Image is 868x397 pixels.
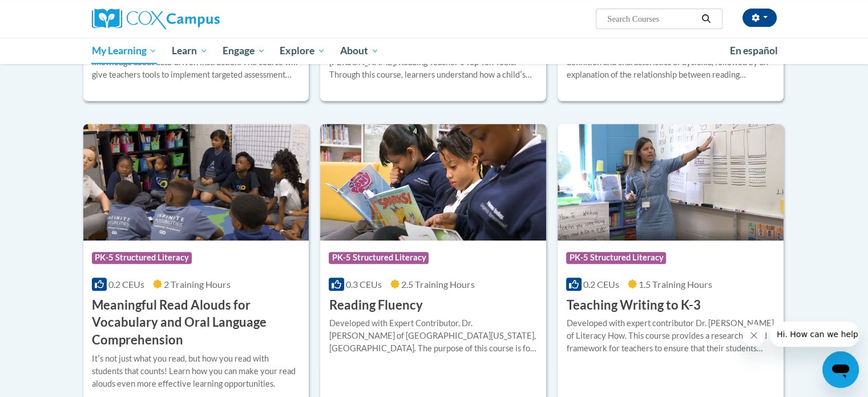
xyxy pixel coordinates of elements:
input: Search Courses [606,12,697,26]
div: Developed with Expert Contributor, Dr. [PERSON_NAME] of [GEOGRAPHIC_DATA][US_STATE], [GEOGRAPHIC_... [329,317,538,355]
span: Hi. How can we help? [7,8,92,17]
img: Course Logo [320,124,546,240]
div: Developed with expert contributor Dr. [PERSON_NAME] of Literacy How. This course provides a resea... [566,317,775,355]
button: Account Settings [742,9,777,27]
span: My Learning [91,44,157,58]
img: Course Logo [558,124,784,240]
iframe: Button to launch messaging window [822,351,859,388]
span: 0.3 CEUs [346,279,382,290]
h3: Reading Fluency [329,296,422,314]
span: Engage [223,44,265,58]
span: 0.2 CEUs [108,279,144,290]
div: Itʹs not just what you read, but how you read with students that counts! Learn how you can make y... [92,352,301,390]
iframe: Message from company [770,322,859,347]
span: 0.2 CEUs [583,279,619,290]
a: Learn [164,38,215,64]
img: Course Logo [83,124,309,240]
a: My Learning [84,38,165,64]
span: 2 Training Hours [164,279,231,290]
img: Cox Campus [92,9,220,29]
a: Cox Campus [92,9,309,29]
span: PK-5 Structured Literacy [92,252,192,263]
span: About [340,44,379,58]
span: 2.5 Training Hours [401,279,475,290]
span: 1.5 Training Hours [639,279,712,290]
a: About [333,38,386,64]
span: En español [730,45,778,57]
a: Explore [272,38,333,64]
a: En español [722,39,785,63]
span: Explore [280,44,325,58]
h3: Meaningful Read Alouds for Vocabulary and Oral Language Comprehension [92,296,301,349]
span: Learn [172,44,208,58]
span: PK-5 Structured Literacy [566,252,666,263]
button: Search [697,12,714,26]
span: PK-5 Structured Literacy [329,252,429,263]
h3: Teaching Writing to K-3 [566,296,700,314]
a: Engage [215,38,273,64]
div: Main menu [75,38,794,64]
iframe: Close message [742,324,765,347]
